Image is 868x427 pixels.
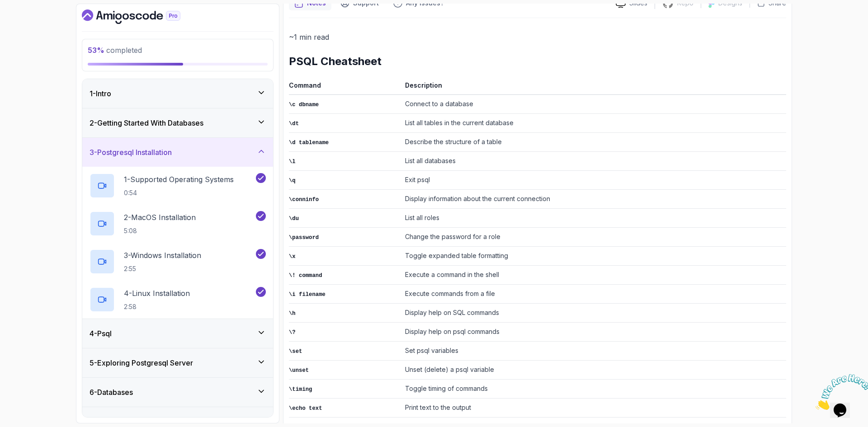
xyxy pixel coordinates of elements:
iframe: chat widget [812,371,868,413]
code: \d tablename [289,140,329,146]
code: \q [289,178,296,184]
h3: 6 - Databases [90,387,133,398]
h3: 3 - Postgresql Installation [90,147,172,158]
code: \c dbname [289,102,319,108]
code: \! command [289,272,322,279]
span: 53 % [88,46,104,55]
button: 2-Getting Started With Databases [82,108,273,137]
p: 2 - MacOS Installation [124,212,196,223]
td: List all tables in the current database [401,114,786,133]
code: \h [289,310,296,317]
code: \conninfo [289,197,319,203]
code: \du [289,216,299,222]
code: \l [289,159,296,165]
td: Execute a command in the shell [401,266,786,285]
p: 5:08 [124,226,196,235]
td: Display help on SQL commands [401,304,786,323]
h3: 5 - Exploring Postgresql Server [90,357,193,368]
code: \x [289,253,296,260]
td: Display help on psql commands [401,323,786,342]
button: 3-Windows Installation2:55 [90,249,266,274]
button: 4-Linux Installation2:58 [90,287,266,312]
button: 3-Postgresql Installation [82,138,273,167]
p: 3 - Windows Installation [124,250,201,261]
button: 4-Psql [82,319,273,348]
button: 1-Supported Operating Systems0:54 [90,173,266,198]
code: \? [289,329,296,336]
code: \unset [289,367,309,374]
code: \dt [289,121,299,127]
a: Dashboard [82,9,201,24]
td: List all databases [401,152,786,171]
h2: PSQL Cheatsheet [289,54,786,69]
p: 1 - Supported Operating Systems [124,174,234,185]
td: Exit psql [401,171,786,190]
td: Set psql variables [401,342,786,361]
code: \password [289,235,319,241]
p: 0:54 [124,188,234,197]
h3: 4 - Psql [90,328,112,339]
th: Command [289,80,401,95]
td: Display information about the current connection [401,190,786,209]
td: Connect to a database [401,95,786,114]
td: Toggle expanded table formatting [401,247,786,266]
td: Print text to the output [401,399,786,418]
td: Unset (delete) a psql variable [401,361,786,380]
code: \set [289,348,302,355]
td: Change the password for a role [401,228,786,247]
button: 1-Intro [82,79,273,108]
h3: 2 - Getting Started With Databases [90,117,203,128]
h3: 1 - Intro [90,88,111,99]
code: \echo text [289,405,322,412]
td: Toggle timing of commands [401,380,786,399]
p: ~1 min read [289,31,786,43]
td: Describe the structure of a table [401,133,786,152]
span: completed [88,46,142,55]
p: 2:55 [124,264,201,273]
td: Execute commands from a file [401,285,786,304]
td: List all roles [401,209,786,228]
button: 6-Databases [82,378,273,407]
h3: 7 - Working With Tables [90,416,167,427]
img: Chat attention grabber [4,4,60,39]
th: Description [401,80,786,95]
button: 5-Exploring Postgresql Server [82,348,273,377]
button: 2-MacOS Installation5:08 [90,211,266,236]
code: \i filename [289,291,325,298]
code: \timing [289,386,312,393]
p: 2:58 [124,302,190,311]
p: 4 - Linux Installation [124,288,190,299]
